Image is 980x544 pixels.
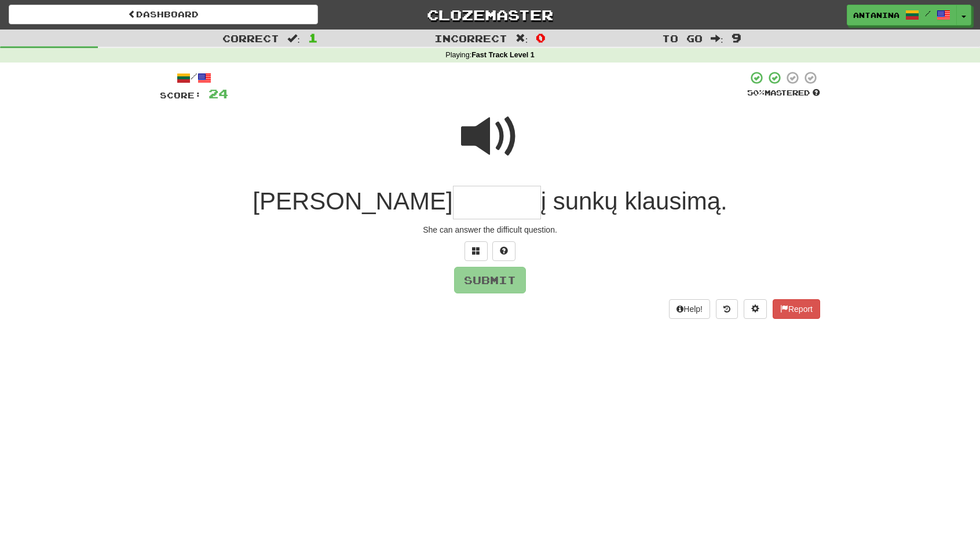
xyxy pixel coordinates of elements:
span: Correct [222,32,279,44]
button: Switch sentence to multiple choice alt+p [465,241,488,261]
span: Score: [160,90,202,100]
span: [PERSON_NAME] [253,188,452,215]
a: Clozemaster [335,5,645,25]
a: Antanina / [847,5,957,25]
button: Single letter hint - you only get 1 per sentence and score half the points! alt+h [492,241,515,261]
strong: Fast Track Level 1 [471,51,535,59]
span: / [925,9,931,17]
span: Incorrect [434,32,507,44]
a: Dashboard [9,5,318,24]
span: 0 [536,31,546,45]
span: 50 % [747,88,765,97]
span: : [515,34,528,43]
button: Submit [454,267,526,293]
span: 1 [308,31,318,45]
div: / [160,71,228,85]
span: To go [662,32,703,44]
span: į sunkų klausimą. [541,188,727,215]
span: 24 [209,86,228,101]
span: : [711,34,723,43]
span: Antanina [853,10,899,20]
span: : [287,34,300,43]
button: Report [773,299,820,319]
span: 9 [732,31,741,45]
div: She can answer the difficult question. [160,224,820,236]
button: Help! [669,299,710,319]
button: Round history (alt+y) [716,299,738,319]
div: Mastered [747,88,820,98]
